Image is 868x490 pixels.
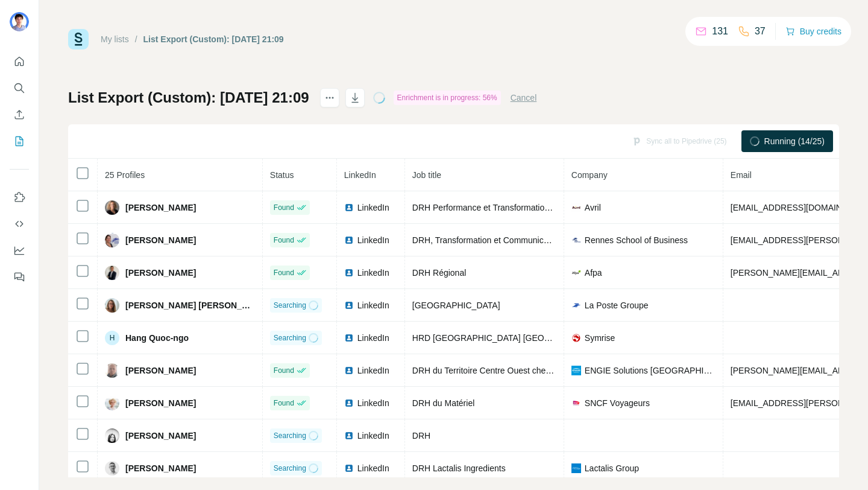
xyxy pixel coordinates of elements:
span: [PERSON_NAME] [125,430,196,442]
h1: List Export (Custom): [DATE] 21:09 [68,88,309,107]
span: [PERSON_NAME] [125,202,196,214]
button: Use Surfe on LinkedIn [10,186,29,208]
img: Avatar [105,233,119,247]
img: company-logo [571,333,581,343]
span: 25 Profiles [105,170,145,180]
img: Avatar [105,200,119,215]
p: 131 [712,24,728,39]
span: Found [274,267,294,278]
img: LinkedIn logo [344,301,354,310]
span: ENGIE Solutions [GEOGRAPHIC_DATA] [585,364,715,377]
span: LinkedIn [357,234,389,246]
img: Avatar [105,396,119,410]
img: company-logo [571,268,581,278]
img: company-logo [571,398,581,408]
span: Company [571,170,608,180]
span: La Poste Groupe [585,299,649,311]
button: My lists [10,130,29,152]
span: Job title [412,170,441,180]
span: [PERSON_NAME] [125,234,196,246]
span: Searching [274,430,306,441]
div: Enrichment is in progress: 56% [394,91,501,105]
img: Avatar [105,461,119,476]
span: [PERSON_NAME] [125,267,196,279]
button: Search [10,77,29,99]
img: company-logo [571,463,581,473]
span: Found [274,365,294,376]
span: Searching [274,332,306,343]
span: [GEOGRAPHIC_DATA] [412,301,500,310]
span: LinkedIn [357,397,389,409]
img: LinkedIn logo [344,235,354,245]
div: List Export (Custom): [DATE] 21:09 [143,33,284,45]
span: Afpa [585,267,602,279]
span: Searching [274,463,306,474]
button: actions [320,88,339,107]
span: Rennes School of Business [585,234,688,246]
img: LinkedIn logo [344,398,354,408]
img: LinkedIn logo [344,463,354,473]
img: company-logo [571,301,581,310]
img: company-logo [571,366,581,375]
span: DRH Performance et Transformation RH [412,203,564,212]
button: Quick start [10,51,29,72]
p: 37 [755,24,766,39]
span: Found [274,235,294,246]
span: [PERSON_NAME] [125,364,196,377]
img: LinkedIn logo [344,203,354,212]
span: Hang Quoc-ngo [125,332,189,344]
span: LinkedIn [357,430,389,442]
img: company-logo [571,203,581,212]
button: Enrich CSV [10,104,29,126]
span: DRH [412,431,430,441]
span: Avril [585,202,601,214]
img: Avatar [10,12,29,31]
img: LinkedIn logo [344,366,354,375]
img: Avatar [105,428,119,443]
span: DRH Lactalis Ingredients [412,463,506,473]
img: Avatar [105,266,119,280]
img: Avatar [105,298,119,313]
span: DRH, Transformation et Communication. [412,235,564,245]
span: [PERSON_NAME] [125,462,196,474]
img: company-logo [571,235,581,245]
span: Found [274,202,294,213]
li: / [135,33,137,45]
span: DRH du Matériel [412,398,474,408]
img: Surfe Logo [68,29,89,49]
div: H [105,331,119,345]
span: LinkedIn [357,299,389,311]
button: Buy credits [785,23,841,40]
span: LinkedIn [357,364,389,377]
span: DRH du Territoire Centre Ouest chez ENGIE Solutions [GEOGRAPHIC_DATA] [412,366,706,375]
span: LinkedIn [357,267,389,279]
img: LinkedIn logo [344,268,354,278]
button: Use Surfe API [10,213,29,235]
img: LinkedIn logo [344,333,354,343]
span: Found [274,398,294,409]
span: Running (14/25) [764,135,825,147]
button: Cancel [511,92,537,104]
img: Avatar [105,363,119,378]
span: [PERSON_NAME] [125,397,196,409]
span: LinkedIn [357,462,389,474]
span: Searching [274,300,306,311]
button: Dashboard [10,240,29,261]
span: Status [270,170,294,180]
span: Lactalis Group [585,462,639,474]
span: SNCF Voyageurs [585,397,650,409]
span: LinkedIn [357,332,389,344]
button: Feedback [10,266,29,288]
span: LinkedIn [357,202,389,214]
span: Email [731,170,752,180]
span: [PERSON_NAME] [PERSON_NAME] [125,299,255,311]
span: DRH Régional [412,268,466,278]
span: HRD [GEOGRAPHIC_DATA] [GEOGRAPHIC_DATA] Taste, Nutrition and Health [412,333,712,343]
span: Symrise [585,332,615,344]
a: My lists [101,34,129,44]
img: LinkedIn logo [344,431,354,441]
span: LinkedIn [344,170,376,180]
